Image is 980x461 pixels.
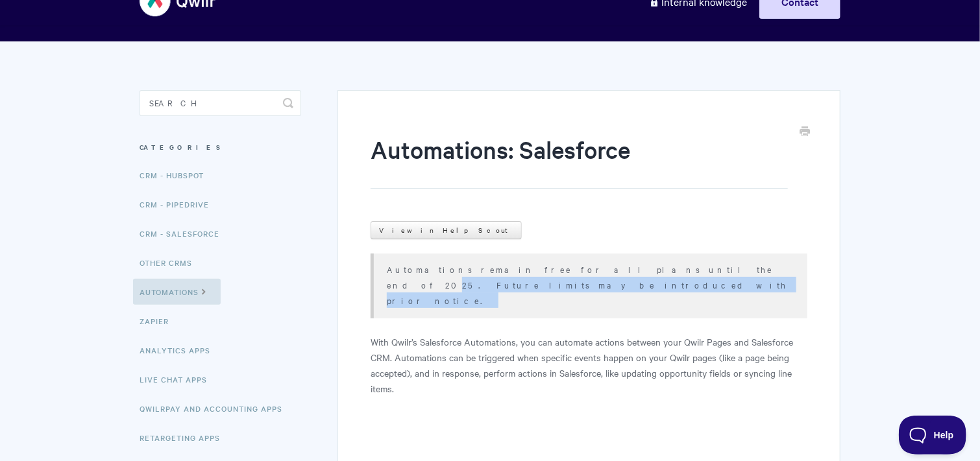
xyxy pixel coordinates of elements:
[899,416,967,455] iframe: Toggle Customer Support
[371,133,788,189] h1: Automations: Salesforce
[800,125,810,139] a: Print this Article
[371,221,522,239] a: View in Help Scout
[133,279,221,305] a: Automations
[140,136,301,159] h3: Categories
[140,396,292,421] a: QwilrPay and Accounting Apps
[140,220,229,246] a: CRM - Salesforce
[140,366,217,392] a: Live Chat Apps
[140,337,220,363] a: Analytics Apps
[387,261,791,308] p: Automations remain free for all plans until the end of 2025. Future limits may be introduced with...
[140,425,230,451] a: Retargeting Apps
[140,162,214,188] a: CRM - HubSpot
[140,90,301,116] input: Search
[140,191,219,217] a: CRM - Pipedrive
[371,334,807,396] p: With Qwilr’s Salesforce Automations, you can automate actions between your Qwilr Pages and Salesf...
[140,308,178,334] a: Zapier
[140,250,202,276] a: Other CRMs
